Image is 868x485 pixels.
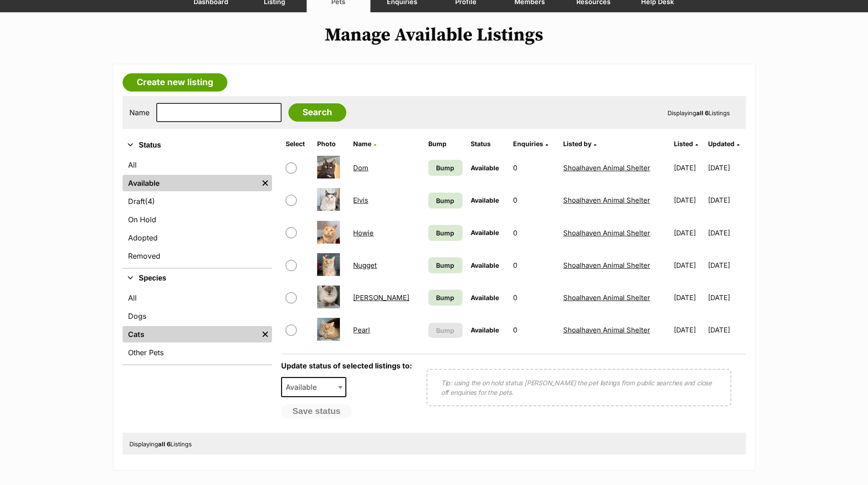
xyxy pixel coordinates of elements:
[123,248,272,264] a: Removed
[258,326,272,342] a: Remove filter
[123,175,258,191] a: Available
[281,361,412,370] label: Update status of selected listings to:
[353,163,368,172] a: Dom
[281,404,352,419] button: Save status
[313,137,349,151] th: Photo
[123,272,272,284] button: Species
[353,261,377,270] a: Nugget
[436,326,454,335] span: Bump
[353,140,371,148] span: Name
[158,440,170,448] strong: all 6
[436,196,454,205] span: Bump
[353,229,374,237] a: Howie
[563,326,650,334] a: Shoalhaven Animal Shelter
[513,140,543,148] span: translation missing: en.admin.listings.index.attributes.enquiries
[258,175,272,191] a: Remove filter
[425,137,466,151] th: Bump
[428,257,462,273] a: Bump
[563,229,650,237] a: Shoalhaven Animal Shelter
[123,139,272,151] button: Status
[563,163,650,172] a: Shoalhaven Animal Shelter
[123,308,272,324] a: Dogs
[509,250,559,281] td: 0
[708,140,734,148] span: Updated
[353,196,368,204] a: Elvis
[471,164,499,172] span: Available
[708,140,740,148] a: Updated
[674,140,698,148] a: Listed
[123,290,272,306] a: All
[509,184,559,216] td: 0
[123,193,272,209] a: Draft
[123,211,272,228] a: On Hold
[123,155,272,268] div: Status
[674,140,693,148] span: Listed
[696,109,709,117] strong: all 6
[670,152,707,184] td: [DATE]
[353,293,409,302] a: [PERSON_NAME]
[467,137,508,151] th: Status
[471,326,499,334] span: Available
[145,196,155,207] span: (4)
[288,103,346,122] input: Search
[471,261,499,269] span: Available
[670,250,707,281] td: [DATE]
[428,225,462,241] a: Bump
[670,184,707,216] td: [DATE]
[670,282,707,313] td: [DATE]
[509,314,559,346] td: 0
[708,250,745,281] td: [DATE]
[281,377,347,397] span: Available
[436,228,454,238] span: Bump
[509,282,559,313] td: 0
[509,217,559,249] td: 0
[282,381,326,393] span: Available
[471,229,499,236] span: Available
[471,196,499,204] span: Available
[513,140,548,148] a: Enquiries
[708,184,745,216] td: [DATE]
[428,193,462,209] a: Bump
[563,196,650,204] a: Shoalhaven Animal Shelter
[428,160,462,176] a: Bump
[563,140,596,148] a: Listed by
[436,293,454,302] span: Bump
[123,288,272,364] div: Species
[441,378,717,397] p: Tip: using the on hold status [PERSON_NAME] the pet listings from public searches and close off e...
[708,217,745,249] td: [DATE]
[123,157,272,173] a: All
[353,326,370,334] a: Pearl
[563,261,650,270] a: Shoalhaven Animal Shelter
[708,314,745,346] td: [DATE]
[428,323,462,338] button: Bump
[668,109,730,117] span: Displaying Listings
[123,326,258,342] a: Cats
[509,152,559,184] td: 0
[670,217,707,249] td: [DATE]
[563,140,591,148] span: Listed by
[670,314,707,346] td: [DATE]
[123,73,227,92] a: Create new listing
[129,108,149,117] label: Name
[436,163,454,173] span: Bump
[282,137,313,151] th: Select
[708,152,745,184] td: [DATE]
[708,282,745,313] td: [DATE]
[353,140,376,148] a: Name
[123,344,272,361] a: Other Pets
[428,290,462,306] a: Bump
[436,260,454,270] span: Bump
[471,294,499,301] span: Available
[123,230,272,246] a: Adopted
[129,440,192,448] span: Displaying Listings
[563,293,650,302] a: Shoalhaven Animal Shelter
